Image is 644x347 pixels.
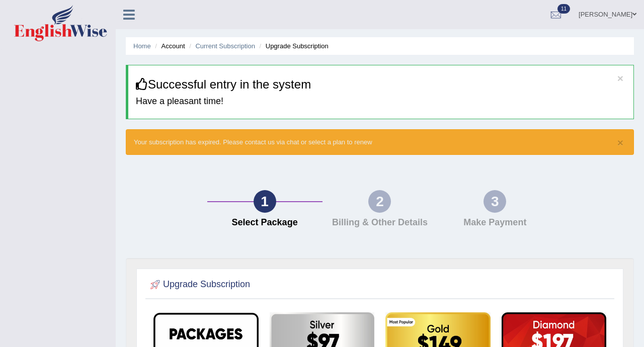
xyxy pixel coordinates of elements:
div: 3 [484,190,506,213]
li: Account [152,41,185,51]
h4: Select Package [212,218,317,228]
h2: Upgrade Subscription [148,277,250,292]
li: Upgrade Subscription [257,41,329,51]
h4: Billing & Other Details [328,218,433,228]
h3: Successful entry in the system [136,78,626,91]
button: × [617,137,623,148]
a: Current Subscription [195,42,255,50]
h4: Make Payment [442,218,547,228]
div: 2 [368,190,391,213]
div: Your subscription has expired. Please contact us via chat or select a plan to renew [126,129,634,155]
span: 11 [557,4,570,14]
a: Home [133,42,151,50]
h4: Have a pleasant time! [136,97,626,107]
div: 1 [254,190,276,213]
button: × [617,73,623,83]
